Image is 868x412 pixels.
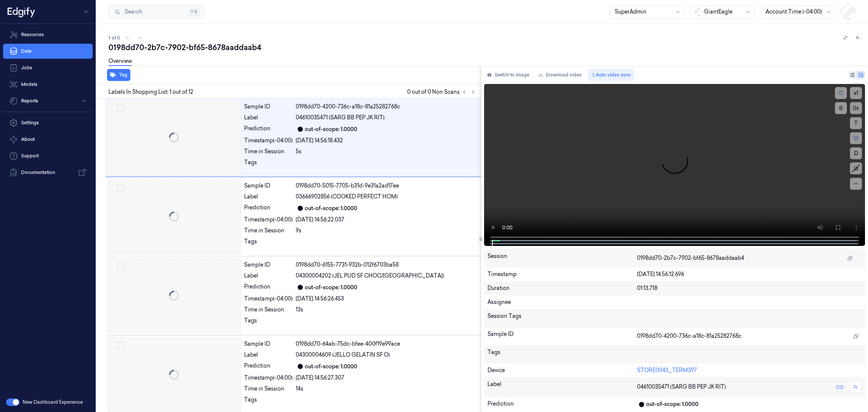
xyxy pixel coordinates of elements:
[296,227,476,235] div: 9s
[244,125,293,134] div: Prediction
[244,148,293,156] div: Time in Session
[487,400,637,409] div: Prediction
[244,396,293,408] div: Tags
[117,263,124,270] button: Select row
[244,317,293,329] div: Tags
[108,57,132,66] a: Overview
[3,148,93,163] a: Support
[244,362,293,371] div: Prediction
[296,182,476,190] div: 0198dd70-5015-7705-b31d-9e31a2ad17ee
[535,69,585,81] a: Download video
[244,159,293,171] div: Tags
[637,284,862,292] div: 01:13.718
[305,125,357,133] div: out-of-scope: 1.0000
[637,254,744,262] span: 0198dd70-2b7c-7902-bf65-8678aaddaab4
[117,105,124,112] button: Select row
[850,147,862,159] button: D
[244,114,293,122] div: Label
[296,374,476,382] div: [DATE] 14:56:27.307
[646,400,698,408] div: out-of-scope: 1.0000
[296,261,476,269] div: 0198dd70-6155-7731-932b-012f6703ba58
[3,44,93,59] a: Data
[835,87,847,99] button: C
[487,298,862,306] div: Assignee
[487,348,637,360] div: Tags
[244,385,293,393] div: Time in Session
[487,330,637,342] div: Sample ID
[122,8,142,16] span: Search
[850,87,862,99] button: x1
[487,380,637,394] div: Label
[244,295,293,303] div: Timestamp (-04:00)
[244,193,293,201] div: Label
[296,385,476,393] div: 14s
[244,204,293,213] div: Prediction
[637,270,862,278] div: [DATE] 14:56:12.696
[3,115,93,130] a: Settings
[244,238,293,250] div: Tags
[3,27,93,42] a: Resources
[117,342,124,349] button: Select row
[108,42,862,53] div: 0198dd70-2b7c-7902-bf65-8678aaddaab4
[244,306,293,314] div: Time in Session
[244,137,293,145] div: Timestamp (-04:00)
[637,332,741,340] span: 0198dd70-4200-736c-a18c-81a25282768c
[3,77,93,92] a: Models
[296,103,476,111] div: 0198dd70-4200-736c-a18c-81a25282768c
[244,272,293,280] div: Label
[588,69,634,81] button: Auto video sync
[108,88,193,96] span: Labels In Shopping List: 1 out of 12
[296,306,476,314] div: 13s
[244,103,293,111] div: Sample ID
[305,363,357,371] div: out-of-scope: 1.0000
[3,93,93,108] button: Reports
[244,182,293,190] div: Sample ID
[81,6,93,18] button: Toggle Navigation
[296,137,476,145] div: [DATE] 14:56:18.432
[244,351,293,359] div: Label
[107,69,130,81] button: Tag
[244,216,293,224] div: Timestamp (-04:00)
[108,35,120,41] span: 1 of 0
[3,60,93,75] a: Jobs
[407,87,478,96] span: 0 out of 0 Non Scans
[487,366,637,374] div: Device
[296,193,398,201] span: 03666902856 (COOKED PERFECT HOM)
[3,132,93,147] button: About
[296,295,476,303] div: [DATE] 14:56:26.453
[305,204,357,212] div: out-of-scope: 1.0000
[487,270,637,278] div: Timestamp
[117,184,124,191] button: Select row
[296,272,444,280] span: 04300004202 (JEL PUD SF CHOC/[GEOGRAPHIC_DATA])
[108,5,205,19] button: Search⌘K
[3,165,93,180] a: Documentation
[296,340,476,348] div: 0198dd70-64ab-75dc-bfee-400f19e99ace
[296,351,390,359] span: 04300004609 (JELLO GELATIN SF O)
[296,216,476,224] div: [DATE] 14:56:22.037
[487,312,637,324] div: Session Tags
[244,227,293,235] div: Time in Session
[244,283,293,292] div: Prediction
[487,252,637,264] div: Session
[244,374,293,382] div: Timestamp (-04:00)
[850,132,862,144] button: O
[305,284,357,291] div: out-of-scope: 1.0000
[487,284,637,292] div: Duration
[244,340,293,348] div: Sample ID
[850,102,862,114] button: 0s
[484,69,532,81] button: Switch to image
[637,383,726,391] span: 04610035471 (SARG BB PEP JK RIT)
[637,367,697,374] a: STORE0043_TERM397
[296,114,385,122] span: 04610035471 (SARG BB PEP JK RIT)
[850,117,862,129] button: T
[244,261,293,269] div: Sample ID
[296,148,476,156] div: 5s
